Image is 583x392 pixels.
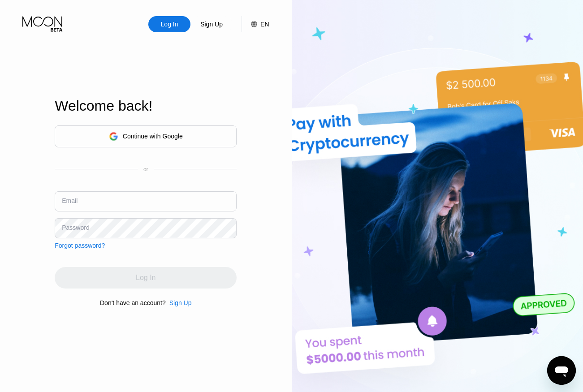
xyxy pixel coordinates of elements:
[160,20,179,29] div: Log In
[55,125,237,147] div: Continue with Google
[123,133,183,140] div: Continue with Google
[100,299,166,306] div: Don't have an account?
[62,197,78,204] div: Email
[547,356,576,385] iframe: Button to launch messaging window
[242,16,269,32] div: EN
[148,16,190,32] div: Log In
[55,242,105,249] div: Forgot password?
[199,20,224,29] div: Sign Up
[143,166,148,172] div: or
[260,21,269,28] div: EN
[62,224,89,231] div: Password
[169,299,192,306] div: Sign Up
[55,98,237,114] div: Welcome back!
[190,16,233,32] div: Sign Up
[166,299,192,306] div: Sign Up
